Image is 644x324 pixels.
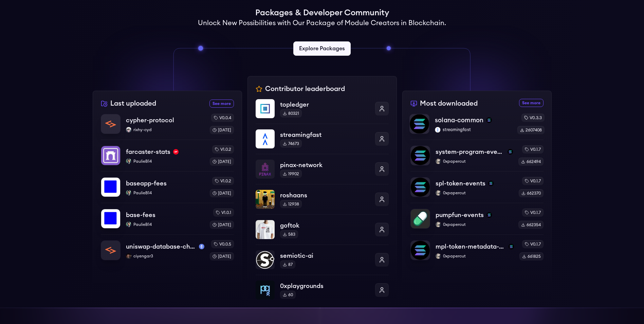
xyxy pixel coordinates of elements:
img: streamingfast [435,127,440,132]
div: [DATE] [210,189,234,197]
img: 0xpapercut [436,190,441,196]
p: base-fees [126,210,155,220]
p: farcaster-stats [126,147,170,157]
a: semiotic-aisemiotic-ai87 [256,245,389,275]
div: [DATE] [210,221,234,229]
img: streamingfast [256,129,275,148]
img: pinax-network [256,160,275,179]
img: PaulieB14 [126,222,131,227]
img: solana [508,149,513,155]
img: system-program-events [411,146,430,165]
a: base-feesbase-feesPaulieB14PaulieB14v1.0.1[DATE] [101,203,234,234]
img: baseapp-fees [101,178,120,197]
div: 662354 [518,221,544,229]
p: ciyengar3 [126,253,204,259]
img: PaulieB14 [126,190,131,196]
p: solana-common [435,115,483,125]
div: 12938 [280,200,302,208]
p: 0xpapercut [436,190,513,196]
img: topledger [256,99,275,118]
p: PaulieB14 [126,222,204,227]
img: solana-common [410,114,429,133]
a: roshaansroshaans12938 [256,184,389,214]
p: PaulieB14 [126,159,204,164]
div: v0.0.5 [211,240,234,248]
div: 661825 [519,252,544,260]
div: 74673 [280,140,302,148]
a: farcaster-statsfarcaster-statsoptimismPaulieB14PaulieB14v1.0.2[DATE] [101,140,234,171]
div: v1.0.2 [212,177,234,185]
a: See more most downloaded packages [519,99,544,107]
img: 0xpapercut [436,253,441,259]
a: uniswap-database-changes-mainnetuniswap-database-changes-mainnetmainnetciyengar3ciyengar3v0.0.5[D... [101,234,234,260]
p: semiotic-ai [280,251,370,260]
p: PaulieB14 [126,190,204,196]
p: goftok [280,221,370,230]
p: system-program-events [436,147,505,157]
div: [DATE] [210,252,234,260]
div: v1.0.1 [213,209,234,217]
div: 583 [280,230,298,238]
p: pinax-network [280,160,370,170]
img: semiotic-ai [256,250,275,269]
a: Explore Packages [293,41,351,56]
img: roshaans [256,190,275,209]
img: 0xpapercut [436,222,441,227]
p: mpl-token-metadata-events [436,242,506,251]
img: PaulieB14 [126,159,131,164]
div: 2607408 [517,126,544,134]
div: 80321 [280,109,302,118]
a: See more recently uploaded packages [209,100,234,108]
p: baseapp-fees [126,179,167,188]
div: v0.1.7 [522,209,544,217]
img: pumpfun-events [411,209,430,228]
div: 662494 [518,158,544,166]
p: 0xpapercut [436,222,513,227]
p: cypher-protocol [126,115,174,125]
div: 662370 [519,189,544,197]
img: solana [488,181,494,186]
a: baseapp-feesbaseapp-feesPaulieB14PaulieB14v1.0.2[DATE] [101,171,234,203]
a: system-program-eventssystem-program-eventssolana0xpapercut0xpapercutv0.1.7662494 [410,140,544,171]
p: pumpfun-events [436,210,484,220]
img: ciyengar3 [126,253,131,259]
a: pinax-networkpinax-network19902 [256,154,389,184]
div: v0.1.7 [522,145,544,154]
p: rixhy-cyd [126,127,204,132]
div: 87 [280,260,295,269]
img: uniswap-database-changes-mainnet [101,241,120,260]
p: topledger [280,100,370,109]
img: solana [486,212,492,218]
p: uniswap-database-changes-mainnet [126,242,196,251]
a: solana-commonsolana-commonsolanastreamingfaststreamingfastv0.3.32607408 [409,113,545,140]
a: cypher-protocolcypher-protocolrixhy-cydrixhy-cydv0.0.4[DATE] [101,114,234,140]
div: v0.0.4 [211,114,234,122]
div: v0.1.7 [522,240,544,248]
a: goftokgoftok583 [256,214,389,245]
a: pumpfun-eventspumpfun-eventssolana0xpapercut0xpapercutv0.1.7662354 [410,203,544,234]
p: 0xplaygrounds [280,281,370,291]
a: streamingfaststreamingfast74673 [256,124,389,154]
img: solana [486,118,492,123]
p: roshaans [280,191,370,200]
a: spl-token-eventsspl-token-eventssolana0xpapercut0xpapercutv0.1.7662370 [410,171,544,203]
img: mainnet [199,244,204,249]
p: streamingfast [435,127,512,132]
img: farcaster-stats [101,146,120,165]
a: mpl-token-metadata-eventsmpl-token-metadata-eventssolana0xpapercut0xpapercutv0.1.7661825 [410,234,544,260]
a: 0xplaygrounds0xplaygrounds60 [256,275,389,300]
div: v0.1.7 [522,177,544,185]
img: 0xpapercut [436,159,441,164]
div: 19902 [280,170,302,178]
div: [DATE] [210,158,234,166]
img: solana [509,244,514,249]
img: cypher-protocol [101,114,120,133]
p: 0xpapercut [436,159,513,164]
img: base-fees [101,209,120,228]
div: 60 [280,291,296,299]
img: rixhy-cyd [126,127,131,132]
p: 0xpapercut [436,253,514,259]
a: topledgertopledger80321 [256,99,389,124]
div: [DATE] [210,126,234,134]
h1: Packages & Developer Community [255,7,389,18]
